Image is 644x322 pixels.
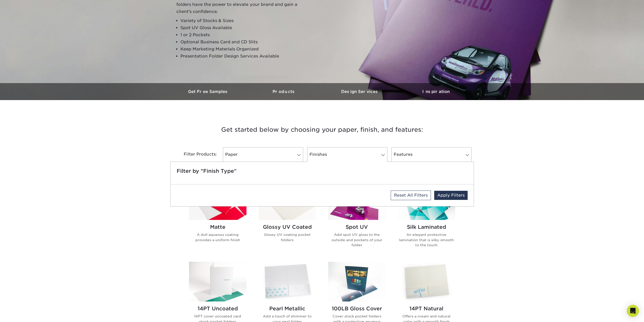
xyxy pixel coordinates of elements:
p: A dull aqueous coating provides a uniform finish [189,232,246,242]
h2: 14PT Uncoated [189,306,246,312]
a: Products [246,83,322,100]
h3: Get Free Samples [170,89,246,94]
img: 14PT Uncoated Presentation Folders [189,262,246,301]
h2: Spot UV [328,224,386,230]
div: Open Intercom Messenger [627,305,639,317]
li: 1 or 2 Pockets [180,31,303,39]
img: Pearl Metallic Presentation Folders [259,262,316,301]
li: Spot UV Gloss Available [180,24,303,31]
h3: Design Services [322,89,398,94]
a: Matte Presentation Folders Matte A dull aqueous coating provides a uniform finish [189,180,246,256]
a: Design Services [322,83,398,100]
h5: Filter by "Finish Type" [177,168,468,174]
a: Paper [223,147,303,162]
img: 14PT Natural Presentation Folders [398,262,455,301]
a: Spot UV Presentation Folders Spot UV Add spot UV gloss to the outside and pockets of your folder [328,180,386,256]
p: Glossy UV coating pocket folders [259,232,316,242]
a: Glossy UV Coated Presentation Folders Glossy UV Coated Glossy UV coating pocket folders [259,180,316,256]
a: Get Free Samples [170,83,246,100]
h3: Inspiration [398,89,474,94]
li: Optional Business Card and CD Slits [180,39,303,46]
p: Add spot UV gloss to the outside and pockets of your folder [328,232,386,248]
div: Filter Products: [170,147,221,162]
a: Apply Filters [434,191,468,200]
h2: Matte [189,224,246,230]
h2: 100LB Gloss Cover [328,306,386,312]
img: 100LB Gloss Cover Presentation Folders [328,262,386,301]
h3: Get started below by choosing your paper, finish, and features: [174,118,470,141]
a: Finishes [307,147,387,162]
p: An elegant protective lamination that is silky smooth to the touch [398,232,455,248]
h2: Glossy UV Coated [259,224,316,230]
li: Variety of Stocks & Sizes [180,17,303,24]
h2: Pearl Metallic [259,306,316,312]
a: Inspiration [398,83,474,100]
h3: Products [246,89,322,94]
h2: Silk Laminated [398,224,455,230]
li: Presentation Folder Design Services Available [180,53,303,60]
a: Silk Laminated Presentation Folders Silk Laminated An elegant protective lamination that is silky... [398,180,455,256]
h2: 14PT Natural [398,306,455,312]
a: Features [391,147,472,162]
li: Keep Marketing Materials Organized [180,46,303,53]
a: Reset All Filters [391,191,431,200]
